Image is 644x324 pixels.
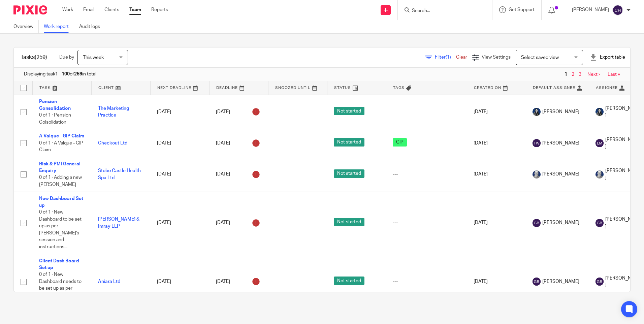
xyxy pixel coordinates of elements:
td: [DATE] [467,254,526,310]
a: [PERSON_NAME] & Imray LLP [98,217,139,228]
input: Search [411,8,472,14]
span: [PERSON_NAME] [605,136,641,150]
img: svg%3E [595,278,604,286]
img: svg%3E [533,278,541,286]
td: [DATE] [467,95,526,129]
a: Reports [151,6,168,13]
b: 1 - 100 [55,72,70,76]
td: [DATE] [150,254,209,310]
img: renny%20cropped.jpg [533,170,541,179]
img: svg%3E [533,219,541,227]
a: A Valque - GIP Claim [39,134,84,138]
nav: pager [563,72,620,77]
img: svg%3E [612,5,623,15]
a: New Dashboard Set up [39,196,83,208]
span: [PERSON_NAME] [605,275,641,289]
span: Filter [435,55,456,60]
a: Checkout Ltd [98,141,127,145]
span: 1 [563,70,569,78]
td: [DATE] [150,95,209,129]
span: Not started [334,277,364,285]
a: The Marketing Practice [98,106,129,118]
td: [DATE] [467,192,526,254]
a: Clients [104,6,119,13]
div: [DATE] [216,106,261,117]
span: [PERSON_NAME] [542,219,579,226]
td: [DATE] [467,129,526,157]
a: Next › [587,72,600,77]
a: 2 [572,72,574,77]
img: svg%3E [533,139,541,147]
span: View Settings [482,55,511,60]
span: Not started [334,138,364,147]
span: [PERSON_NAME] [605,167,641,181]
td: [DATE] [467,157,526,192]
div: --- [393,171,460,177]
div: --- [393,108,460,115]
a: Overview [13,20,39,33]
span: [PERSON_NAME] [542,140,579,147]
span: 0 of 1 · New Dashboard needs to be set up as per [PERSON_NAME]'s session and... [39,272,82,305]
b: 259 [74,72,82,76]
a: Risk & PMI General Enquiry [39,162,80,173]
span: [PERSON_NAME] [605,216,641,230]
a: Work report [44,20,74,33]
span: This week [83,55,104,60]
img: eeb93efe-c884-43eb-8d47-60e5532f21cb.jpg [595,108,604,116]
a: Pension Consolidation [39,99,71,111]
td: [DATE] [150,129,209,157]
div: [DATE] [216,218,261,228]
span: [PERSON_NAME] [542,278,579,285]
span: Displaying task of in total [24,71,96,77]
div: Export table [590,54,625,61]
a: Email [83,6,94,13]
span: 0 of 1 · Adding a new [PERSON_NAME] [39,175,82,187]
span: Not started [334,107,364,115]
div: [DATE] [216,169,261,180]
a: Client Dash Board Set up [39,259,79,270]
a: 3 [579,72,581,77]
span: (1) [446,55,451,60]
div: --- [393,219,460,226]
img: Pixie [13,5,47,14]
div: [DATE] [216,138,261,149]
span: [PERSON_NAME] [605,105,641,119]
span: (259) [35,55,47,60]
a: Last » [608,72,620,77]
span: 0 of 1 · New Dashboard to be set up as per [PERSON_NAME]'s session and instructions... [39,210,82,249]
img: svg%3E [595,139,604,147]
span: Get Support [509,7,535,12]
img: svg%3E [595,219,604,227]
span: [PERSON_NAME] [542,108,579,115]
span: 0 of 1 · Pension Colsolidation [39,113,71,125]
span: GIP [393,138,407,147]
img: renny%20cropped.jpg [595,170,604,179]
span: Select saved view [521,55,559,60]
span: [PERSON_NAME] [542,171,579,177]
p: [PERSON_NAME] [572,6,609,13]
img: eeb93efe-c884-43eb-8d47-60e5532f21cb.jpg [533,108,541,116]
p: Due by [59,54,74,61]
span: Not started [334,169,364,178]
span: Tags [393,86,405,90]
a: Audit logs [79,20,105,33]
a: Team [129,6,141,13]
h1: Tasks [21,54,47,61]
a: Aniara Ltd [98,279,120,284]
a: Work [62,6,73,13]
a: Clear [456,55,467,60]
td: [DATE] [150,192,209,254]
td: [DATE] [150,157,209,192]
span: Not started [334,218,364,226]
a: Stobo Castle Health Spa Ltd [98,168,141,180]
span: 0 of 1 · A Valque - GIP Claim [39,141,83,153]
div: --- [393,278,460,285]
div: [DATE] [216,276,261,287]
